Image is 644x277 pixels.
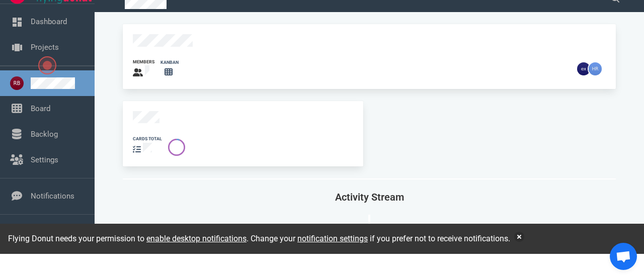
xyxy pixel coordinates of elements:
img: 26 [589,62,602,75]
a: Settings [31,155,58,164]
span: Activity Stream [335,191,404,203]
div: members [133,59,154,65]
a: notification settings [297,234,368,243]
span: . Change your if you prefer not to receive notifications. [247,234,510,243]
a: Chat abierto [610,243,637,270]
a: enable desktop notifications [146,234,247,243]
a: Projects [31,43,59,52]
a: Board [31,104,50,113]
div: kanban [160,59,179,66]
a: Dashboard [31,17,67,26]
button: Open the dialog [38,56,56,74]
img: 26 [577,62,590,75]
span: Flying Donut needs your permission to [8,234,247,243]
a: Notifications [31,192,74,201]
div: cards total [133,136,162,142]
a: Backlog [31,130,58,139]
a: members [133,59,154,79]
